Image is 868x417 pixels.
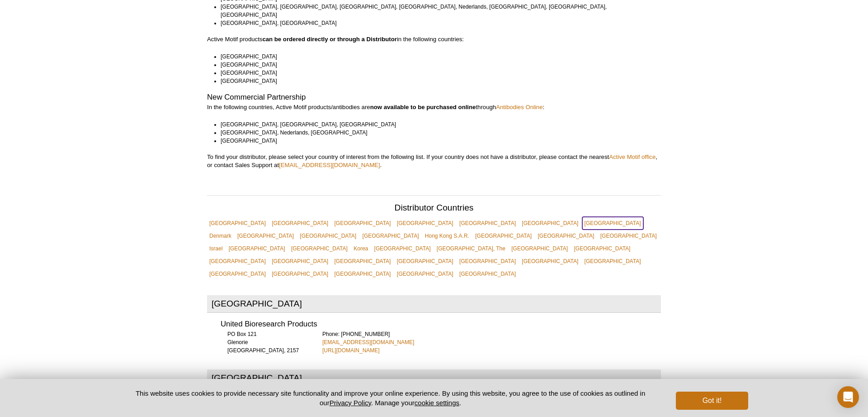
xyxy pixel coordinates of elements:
[519,255,580,268] a: [GEOGRAPHIC_DATA]
[207,217,268,230] a: [GEOGRAPHIC_DATA]
[207,230,234,242] a: Denmark
[370,104,476,110] strong: now available to be purchased online
[676,392,748,410] button: Got it!
[473,230,534,242] a: [GEOGRAPHIC_DATA]
[415,399,459,407] button: cookie settings
[297,230,359,242] a: [GEOGRAPHIC_DATA]
[609,153,656,160] a: Active Motif office
[226,242,288,255] a: [GEOGRAPHIC_DATA]
[221,53,653,61] li: [GEOGRAPHIC_DATA]
[457,268,518,280] a: [GEOGRAPHIC_DATA]
[582,255,643,268] a: [GEOGRAPHIC_DATA]
[434,242,508,255] a: [GEOGRAPHIC_DATA], The
[207,268,268,280] a: [GEOGRAPHIC_DATA]
[221,321,661,328] h3: United Bioresearch Products
[207,35,661,43] p: Active Motif products in the following countries:
[120,388,661,407] p: This website uses cookies to provide necessary site functionality and improve your online experie...
[582,217,643,230] a: [GEOGRAPHIC_DATA]
[221,3,653,19] li: [GEOGRAPHIC_DATA], [GEOGRAPHIC_DATA], [GEOGRAPHIC_DATA], [GEOGRAPHIC_DATA], Nederlands, [GEOGRAPH...
[372,242,433,255] a: [GEOGRAPHIC_DATA]
[221,77,653,85] li: [GEOGRAPHIC_DATA]
[332,217,393,230] a: [GEOGRAPHIC_DATA]
[235,230,296,242] a: [GEOGRAPHIC_DATA]
[457,217,518,230] a: [GEOGRAPHIC_DATA]
[332,268,393,280] a: [GEOGRAPHIC_DATA]
[207,255,268,268] a: [GEOGRAPHIC_DATA]
[519,217,580,230] a: [GEOGRAPHIC_DATA]
[598,230,659,242] a: [GEOGRAPHIC_DATA]
[496,104,542,110] a: Antibodies Online
[262,36,397,43] strong: can be ordered directly or through a Distributor
[207,295,661,313] h2: [GEOGRAPHIC_DATA]
[279,162,380,168] a: [EMAIL_ADDRESS][DOMAIN_NAME]
[221,69,653,77] li: [GEOGRAPHIC_DATA]
[322,346,380,355] a: [URL][DOMAIN_NAME]
[351,242,370,255] a: Korea
[423,230,472,242] a: Hong Kong S.A.R.
[457,255,518,268] a: [GEOGRAPHIC_DATA]
[221,61,653,69] li: [GEOGRAPHIC_DATA]
[395,217,456,230] a: [GEOGRAPHIC_DATA]
[322,338,414,346] a: [EMAIL_ADDRESS][DOMAIN_NAME]
[360,230,421,242] a: [GEOGRAPHIC_DATA]
[207,369,661,387] h2: [GEOGRAPHIC_DATA]
[395,268,456,280] a: [GEOGRAPHIC_DATA]
[221,137,653,145] li: [GEOGRAPHIC_DATA]
[572,242,633,255] a: [GEOGRAPHIC_DATA]
[221,129,653,137] li: [GEOGRAPHIC_DATA], Nederlands, [GEOGRAPHIC_DATA]
[269,255,330,268] a: [GEOGRAPHIC_DATA]
[536,230,597,242] a: [GEOGRAPHIC_DATA]
[289,242,350,255] a: [GEOGRAPHIC_DATA]
[269,217,330,230] a: [GEOGRAPHIC_DATA]
[207,242,225,255] a: Israel
[395,255,456,268] a: [GEOGRAPHIC_DATA]
[207,204,661,215] h2: Distributor Countries
[207,103,661,111] p: In the following countries, Active Motif products/antibodies are through :
[322,330,661,355] div: Phone: [PHONE_NUMBER]
[330,399,371,407] a: Privacy Policy
[509,242,570,255] a: [GEOGRAPHIC_DATA]
[221,19,653,27] li: [GEOGRAPHIC_DATA], [GEOGRAPHIC_DATA]
[207,93,661,101] h2: New Commercial Partnership
[837,386,859,408] div: Open Intercom Messenger
[221,330,311,355] div: PO Box 121 Glenorie [GEOGRAPHIC_DATA], 2157
[207,153,661,169] p: To find your distributor, please select your country of interest from the following list. If your...
[221,120,653,129] li: [GEOGRAPHIC_DATA], [GEOGRAPHIC_DATA], [GEOGRAPHIC_DATA]
[269,268,330,280] a: [GEOGRAPHIC_DATA]
[332,255,393,268] a: [GEOGRAPHIC_DATA]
